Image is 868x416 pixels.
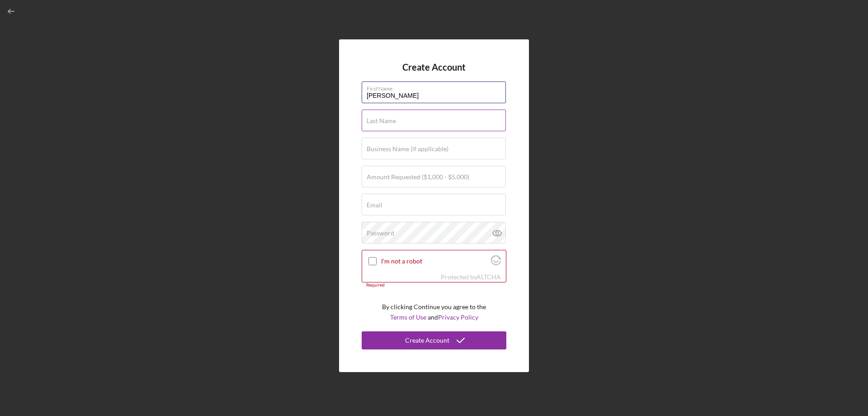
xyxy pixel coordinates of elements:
[402,62,466,72] h4: Create Account
[362,282,506,288] div: Required
[367,173,469,181] label: Amount Requested ($1,000 - $5,000)
[405,331,449,349] div: Create Account
[367,201,382,209] label: Email
[491,259,501,267] a: Visit Altcha.org
[381,258,488,265] label: I'm not a robot
[438,313,478,321] a: Privacy Policy
[382,302,486,322] p: By clicking Continue you agree to the and
[367,82,506,92] label: First Name
[367,117,396,124] label: Last Name
[441,273,501,281] div: Protected by
[367,145,448,153] label: Business Name (if applicable)
[367,230,394,237] label: Password
[476,273,501,281] a: Visit Altcha.org
[390,313,426,321] a: Terms of Use
[362,331,506,349] button: Create Account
